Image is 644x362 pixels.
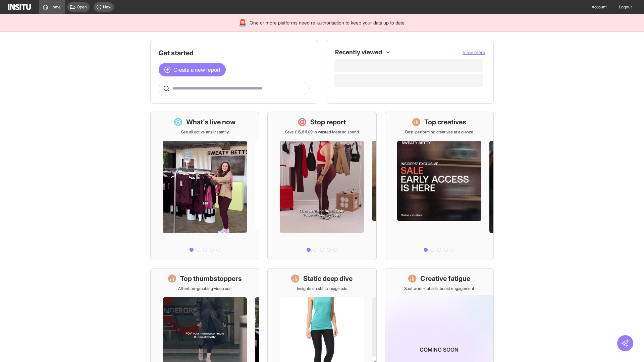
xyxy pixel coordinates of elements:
[285,129,359,135] p: Save £16,811.09 in wasted Meta ad spend
[50,4,61,10] span: Home
[310,117,346,127] h1: Stop report
[180,274,242,283] h1: Top thumbstoppers
[159,63,226,76] button: Create a new report
[463,49,485,55] span: View more
[424,117,466,127] h1: Top creatives
[150,112,259,260] a: What's live nowSee all active ads instantly
[77,4,87,10] span: Open
[178,286,231,291] p: Attention-grabbing video ads
[159,48,310,58] h1: Get started
[303,274,353,283] h1: Static deep dive
[181,129,229,135] p: See all active ads instantly
[8,4,31,10] img: Logo
[463,49,485,56] button: View more
[297,286,347,291] p: Insights on static image ads
[186,117,236,127] h1: What's live now
[385,112,494,260] a: Top creativesBest-performing creatives at a glance
[238,18,247,27] div: 🚨
[173,66,220,74] span: Create a new report
[267,112,376,260] a: Stop reportSave £16,811.09 in wasted Meta ad spend
[250,19,406,26] span: One or more platforms need re-authorisation to keep your data up to date.
[103,4,111,10] span: New
[405,129,473,135] p: Best-performing creatives at a glance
